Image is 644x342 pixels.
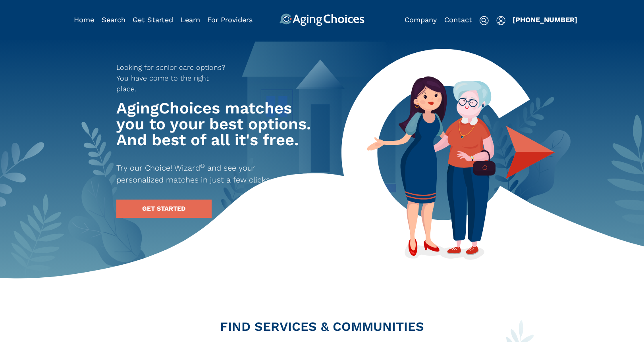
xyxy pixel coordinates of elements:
div: Popover trigger [102,13,125,26]
img: user-icon.svg [496,16,505,25]
a: GET STARTED [116,200,212,218]
a: Contact [444,15,472,24]
sup: © [200,162,205,169]
a: For Providers [207,15,253,24]
a: Search [102,15,125,24]
h1: AgingChoices matches you to your best options. And best of all it's free. [116,100,315,148]
a: Company [405,15,437,24]
img: search-icon.svg [479,16,489,25]
a: Home [74,15,94,24]
div: Popover trigger [496,13,505,26]
p: Try our Choice! Wizard and see your personalized matches in just a few clicks. [116,162,301,186]
a: [PHONE_NUMBER] [513,15,577,24]
a: Get Started [133,15,173,24]
a: Learn [181,15,200,24]
img: AgingChoices [280,13,364,26]
p: Looking for senior care options? You have come to the right place. [116,62,231,94]
h2: FIND SERVICES & COMMUNITIES [68,320,576,333]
